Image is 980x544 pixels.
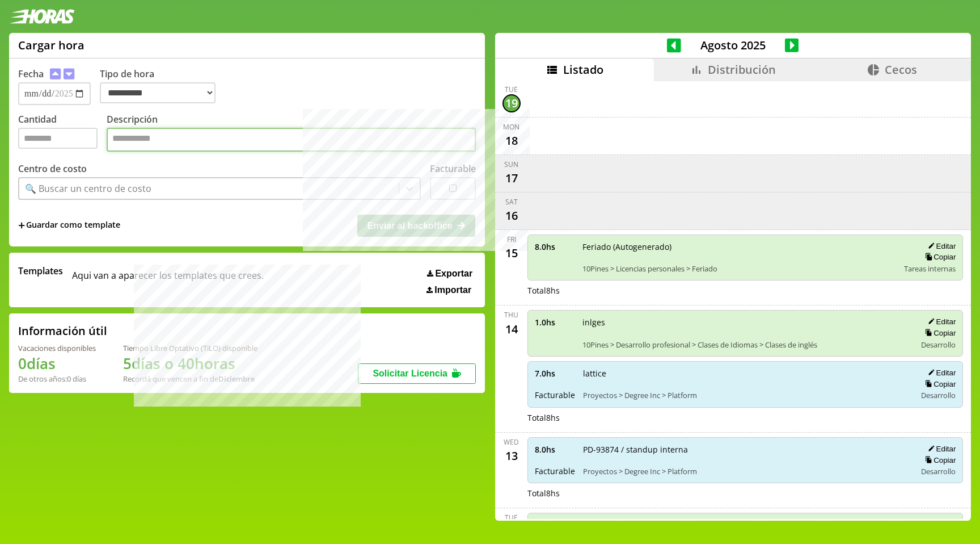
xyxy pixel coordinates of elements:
[535,317,575,328] span: 1.0 hs
[503,122,519,132] div: Mon
[924,368,956,378] button: Editar
[18,265,63,277] span: Templates
[922,379,956,389] button: Copiar
[18,219,120,232] span: +Guardar como template
[924,444,956,454] button: Editar
[502,320,521,338] div: 14
[921,390,956,400] span: Desarrollo
[9,9,75,24] img: logotipo
[583,444,909,455] span: PD-93874 / standup interna
[373,369,447,378] span: Solicitar Licencia
[18,113,107,154] label: Cantidad
[424,268,476,279] button: Exportar
[505,197,518,207] div: Sat
[535,241,575,252] span: 8.0 hs
[885,62,917,77] span: Cecos
[107,128,476,152] textarea: Descripción
[25,182,151,195] div: 🔍 Buscar un centro de costo
[18,128,98,149] input: Cantidad
[123,353,257,374] h1: 5 días o 40 horas
[904,263,956,274] span: Tareas internas
[535,466,575,476] span: Facturable
[507,235,516,244] div: Fri
[504,160,518,169] div: Sun
[107,113,476,154] label: Descripción
[583,390,909,400] span: Proyectos > Degree Inc > Platform
[708,62,776,77] span: Distribución
[72,265,264,295] span: Aqui van a aparecer los templates que crees.
[100,68,225,105] label: Tipo de hora
[504,437,519,447] div: Wed
[18,162,87,175] label: Centro de costo
[535,390,575,400] span: Facturable
[921,466,956,476] span: Desarrollo
[502,244,521,262] div: 15
[922,328,956,338] button: Copiar
[505,85,518,94] div: Tue
[505,513,518,522] div: Tue
[502,132,521,150] div: 18
[527,285,964,296] div: Total 8 hs
[921,340,956,350] span: Desarrollo
[435,269,472,279] span: Exportar
[527,488,964,499] div: Total 8 hs
[123,374,257,384] div: Recordá que vencen a fin de
[582,317,909,328] span: inlges
[18,37,85,53] h1: Cargar hora
[583,368,909,379] span: lattice
[582,263,897,274] span: 10Pines > Licencias personales > Feriado
[100,82,216,103] select: Tipo de hora
[18,219,25,232] span: +
[18,374,96,384] div: De otros años: 0 días
[18,353,96,374] h1: 0 días
[583,466,909,476] span: Proyectos > Degree Inc > Platform
[18,323,107,338] h2: Información útil
[495,81,971,520] div: scrollable content
[535,368,575,379] span: 7.0 hs
[502,447,521,465] div: 13
[924,317,956,327] button: Editar
[922,252,956,262] button: Copiar
[430,162,476,175] label: Facturable
[527,412,964,423] div: Total 8 hs
[18,68,44,80] label: Fecha
[582,241,897,252] span: Feriado (Autogenerado)
[18,343,96,353] div: Vacaciones disponibles
[924,241,956,251] button: Editar
[922,455,956,465] button: Copiar
[582,340,909,350] span: 10Pines > Desarrollo profesional > Clases de Idiomas > Clases de inglés
[535,444,575,455] span: 8.0 hs
[563,62,603,77] span: Listado
[358,363,476,384] button: Solicitar Licencia
[502,169,521,187] div: 17
[502,207,521,225] div: 16
[504,310,518,320] div: Thu
[218,374,255,384] b: Diciembre
[681,37,785,53] span: Agosto 2025
[434,285,471,295] span: Importar
[123,343,257,353] div: Tiempo Libre Optativo (TiLO) disponible
[502,94,521,112] div: 19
